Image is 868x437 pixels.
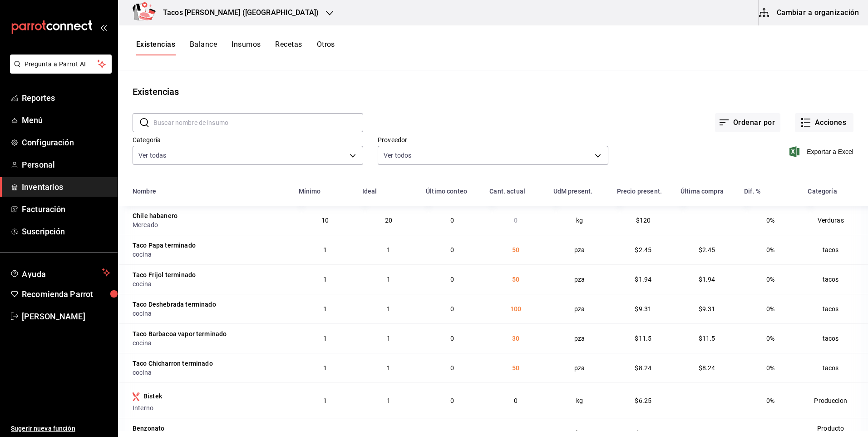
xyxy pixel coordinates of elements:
div: cocina [133,279,288,288]
span: $2.45 [635,246,651,253]
span: 0% [766,335,774,342]
button: Balance [190,40,217,55]
span: 0 [450,305,454,313]
span: 1 [323,364,327,372]
div: Nombre [133,188,156,195]
button: Acciones [795,113,853,132]
span: $9.31 [699,305,715,313]
input: Buscar nombre de insumo [153,114,363,132]
span: Recomienda Parrot [22,288,110,300]
td: pza [548,353,612,382]
div: Categoría [808,188,837,195]
span: 1 [323,305,327,313]
span: $2.45 [699,246,715,253]
span: $1.94 [635,276,651,283]
span: Ayuda [22,267,99,278]
span: Ver todas [138,151,166,160]
span: Ver todos [384,151,411,160]
span: Pregunta a Parrot AI [25,60,98,69]
span: 0 [450,246,454,253]
span: Sugerir nueva función [11,424,110,433]
label: Proveedor [378,137,608,143]
span: 10 [321,217,329,224]
div: cocina [133,309,288,318]
div: Mínimo [299,188,321,195]
span: 30 [512,335,519,342]
td: tacos [802,264,868,294]
td: tacos [802,323,868,353]
div: Taco Frijol terminado [133,270,196,279]
td: Verduras [802,206,868,235]
div: Ideal [362,188,377,195]
div: Mercado [133,220,288,229]
span: [PERSON_NAME] [22,310,110,323]
span: 0% [766,397,774,404]
div: UdM present. [553,188,593,195]
div: cocina [133,368,288,377]
span: 1 [387,429,390,437]
div: Benzonato [133,424,164,433]
span: 0 [450,335,454,342]
span: 100 [510,305,521,313]
button: Insumos [232,40,261,55]
span: 1 [323,335,327,342]
button: Otros [317,40,335,55]
span: 0 [450,217,454,224]
span: 1 [323,397,327,404]
span: 1 [323,246,327,253]
span: Menú [22,114,110,126]
div: cocina [133,338,288,348]
div: Taco Barbacoa vapor terminado [133,329,227,338]
td: tacos [802,353,868,382]
span: 1 [387,276,390,283]
td: tacos [802,235,868,264]
span: 1 [387,397,390,404]
td: tacos [802,294,868,323]
div: Cant. actual [489,188,525,195]
span: $8.24 [699,364,715,372]
span: 1 [323,429,327,437]
span: 50 [512,364,519,372]
td: pza [548,323,612,353]
div: Último conteo [426,188,467,195]
div: cocina [133,250,288,259]
span: Configuración [22,136,110,149]
span: $11.5 [635,335,651,342]
span: $120 [636,217,651,224]
span: 0 [514,217,518,224]
button: Existencias [136,40,175,55]
div: navigation tabs [136,40,335,55]
div: Taco Chicharron terminado [133,359,213,368]
span: 0 [450,397,454,404]
span: 1 [387,335,390,342]
h3: Tacos [PERSON_NAME] ([GEOGRAPHIC_DATA]) [156,7,319,18]
label: Categoría [133,137,363,143]
span: 0% [766,305,774,313]
a: Pregunta a Parrot AI [6,66,112,75]
td: pza [548,294,612,323]
div: Taco Deshebrada terminado [133,300,216,309]
span: $8.24 [635,364,651,372]
span: 0% [766,364,774,372]
div: Dif. % [744,188,760,195]
button: Exportar a Excel [791,146,853,157]
span: 0% [766,246,774,253]
span: Suscripción [22,225,110,238]
div: Interno [133,403,288,412]
span: $1.94 [699,276,715,283]
span: $11.5 [699,335,715,342]
div: Taco Papa terminado [133,241,196,250]
span: 0 [450,364,454,372]
td: pza [548,235,612,264]
span: $6.25 [635,397,651,404]
span: 1 [387,305,390,313]
span: 0 [450,276,454,283]
span: 0% [766,429,774,437]
span: Reportes [22,92,110,104]
span: 20 [385,217,392,224]
svg: Insumo producido [133,392,140,401]
span: 1 [387,246,390,253]
div: Bistek [143,392,162,401]
div: Última compra [681,188,724,195]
